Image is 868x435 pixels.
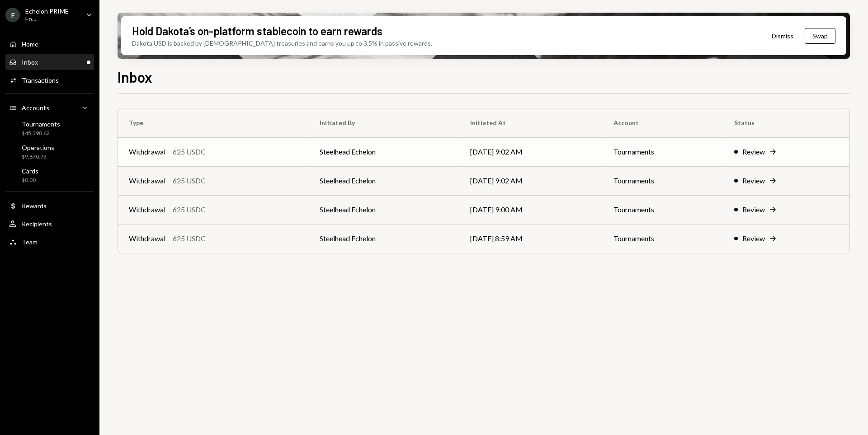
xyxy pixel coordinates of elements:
div: Withdrawal [129,175,165,186]
div: Hold Dakota’s on-platform stablecoin to earn rewards [132,23,382,38]
div: Dakota USD is backed by [DEMOGRAPHIC_DATA] treasuries and earns you up to 3.5% in passive rewards. [132,38,432,48]
div: Inbox [22,58,38,66]
div: $45,398.62 [22,130,60,137]
div: Recipients [22,220,52,228]
div: Withdrawal [129,204,165,215]
td: Tournaments [603,195,723,224]
div: 625 USDC [173,233,206,244]
div: Echelon PRIME Fo... [25,7,79,23]
td: Steelhead Echelon [309,137,459,166]
td: Steelhead Echelon [309,224,459,253]
td: Tournaments [603,166,723,195]
td: [DATE] 9:00 AM [459,195,603,224]
div: 625 USDC [173,175,206,186]
a: Home [5,36,94,52]
div: Transactions [22,76,59,84]
a: Cards$0.00 [5,164,94,186]
div: Review [742,204,765,215]
td: Steelhead Echelon [309,195,459,224]
div: $0.00 [22,177,38,184]
button: Swap [805,28,835,44]
div: Rewards [22,202,47,210]
div: Operations [22,144,54,151]
div: Home [22,40,38,48]
a: Rewards [5,197,94,214]
a: Operations$9,670.73 [5,141,94,163]
td: Tournaments [603,224,723,253]
td: Steelhead Echelon [309,166,459,195]
a: Inbox [5,54,94,70]
div: Review [742,146,765,157]
div: Tournaments [22,120,60,128]
div: Withdrawal [129,233,165,244]
a: Transactions [5,72,94,88]
td: Tournaments [603,137,723,166]
div: Review [742,233,765,244]
td: [DATE] 9:02 AM [459,137,603,166]
div: Team [22,238,38,246]
th: Account [603,108,723,137]
th: Initiated At [459,108,603,137]
div: Cards [22,167,38,175]
div: Withdrawal [129,146,165,157]
div: Accounts [22,104,49,112]
th: Type [118,108,309,137]
a: Accounts [5,99,94,116]
h1: Inbox [118,68,152,86]
th: Initiated By [309,108,459,137]
div: 625 USDC [173,204,206,215]
a: Recipients [5,215,94,232]
div: 625 USDC [173,146,206,157]
button: Dismiss [760,25,805,47]
th: Status [723,108,849,137]
div: Review [742,175,765,186]
a: Tournaments$45,398.62 [5,117,94,139]
div: E [5,8,20,22]
td: [DATE] 8:59 AM [459,224,603,253]
td: [DATE] 9:02 AM [459,166,603,195]
div: $9,670.73 [22,153,54,161]
a: Team [5,234,94,250]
